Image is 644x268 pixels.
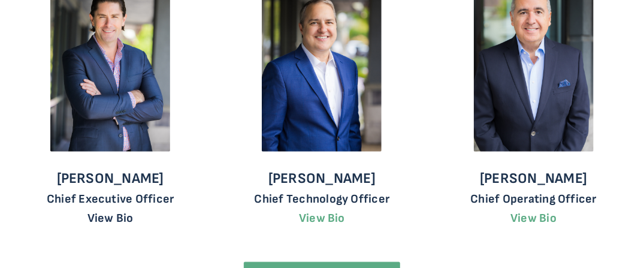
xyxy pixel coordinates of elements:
p: Chief Technology Officer [255,192,390,206]
p: [PERSON_NAME] [47,170,174,188]
a: View Bio [299,211,345,225]
a: View Bio [510,211,557,225]
p: Chief Operating Officer [471,192,597,206]
p: [PERSON_NAME] [255,170,390,188]
a: View Bio [87,211,134,225]
p: [PERSON_NAME] [471,170,597,188]
p: Chief Executive Officer [47,192,174,206]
